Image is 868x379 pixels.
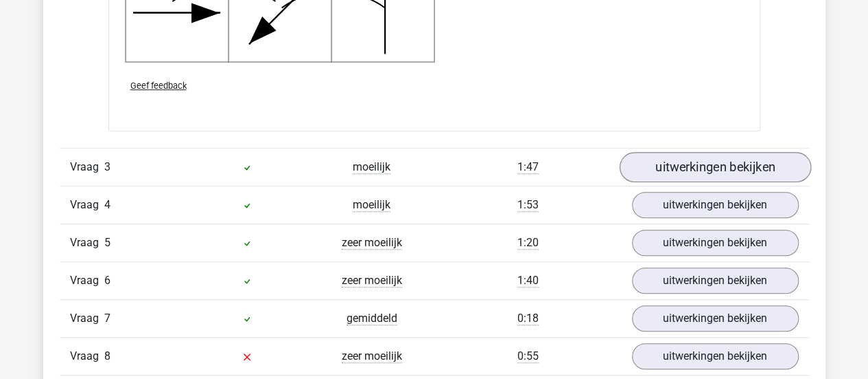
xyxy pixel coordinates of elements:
[632,343,799,369] a: uitwerkingen bekijken
[104,312,110,325] span: 7
[632,305,799,332] a: uitwerkingen bekijken
[347,312,397,325] span: gemiddeld
[517,160,539,174] span: 1:47
[104,198,110,211] span: 4
[70,272,104,289] span: Vraag
[619,152,810,182] a: uitwerkingen bekijken
[130,80,187,91] span: Geef feedback
[104,236,110,249] span: 5
[632,192,799,218] a: uitwerkingen bekijken
[517,236,539,250] span: 1:20
[70,348,104,365] span: Vraag
[517,274,539,288] span: 1:40
[104,274,110,287] span: 6
[353,198,390,212] span: moeilijk
[342,274,402,288] span: zeer moeilijk
[517,198,539,212] span: 1:53
[70,235,104,251] span: Vraag
[353,160,390,174] span: moeilijk
[70,310,104,327] span: Vraag
[517,349,539,363] span: 0:55
[70,197,104,213] span: Vraag
[70,159,104,175] span: Vraag
[104,160,110,173] span: 3
[104,349,110,362] span: 8
[342,349,402,363] span: zeer moeilijk
[632,230,799,256] a: uitwerkingen bekijken
[342,236,402,250] span: zeer moeilijk
[517,312,539,325] span: 0:18
[632,268,799,294] a: uitwerkingen bekijken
